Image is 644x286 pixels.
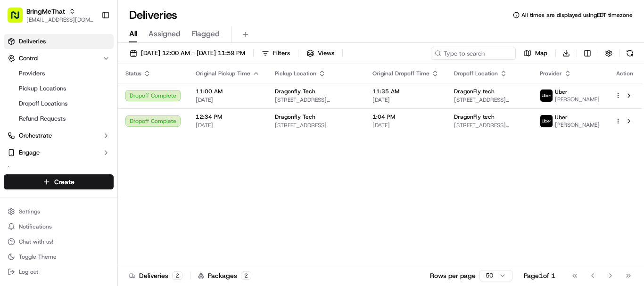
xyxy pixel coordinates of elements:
button: Chat with us! [4,235,114,248]
span: Views [318,49,334,57]
input: Type to search [431,47,516,60]
span: Uber [555,88,568,96]
span: Analytics [19,165,45,174]
span: 12:34 PM [196,113,260,121]
img: uber-new-logo.jpeg [540,90,553,102]
span: Map [535,49,547,57]
span: 11:00 AM [196,88,260,95]
span: [PERSON_NAME] [555,121,600,129]
span: Dropoff Locations [19,99,67,108]
button: Refresh [623,47,636,60]
span: [DATE] [196,96,260,104]
span: Filters [273,49,290,57]
span: Notifications [19,223,52,230]
span: Provider [540,70,562,77]
span: [DATE] [372,122,439,129]
span: DragonFly tech [454,113,495,121]
span: Assigned [149,28,181,40]
span: Dragonfly Tech [275,113,315,121]
span: [STREET_ADDRESS][PERSON_NAME][US_STATE] [275,96,357,104]
span: Orchestrate [19,131,52,140]
button: BringMeThat [26,7,65,16]
span: [PERSON_NAME] [555,96,600,103]
button: Log out [4,265,114,278]
div: 2 [172,271,182,280]
span: Create [54,177,74,187]
a: Deliveries [4,34,114,49]
span: [STREET_ADDRESS][PERSON_NAME] [454,122,525,129]
span: Pickup Location [275,70,316,77]
button: Views [302,47,339,60]
span: Flagged [192,28,220,40]
p: Rows per page [430,271,476,280]
button: BringMeThat[EMAIL_ADDRESS][DOMAIN_NAME] [4,4,98,26]
div: Page 1 of 1 [524,271,555,280]
span: Dropoff Location [454,70,498,77]
span: [DATE] 12:00 AM - [DATE] 11:59 PM [141,49,245,57]
span: Providers [19,69,45,78]
span: Engage [19,148,40,157]
img: uber-new-logo.jpeg [540,115,553,127]
span: Status [125,70,141,77]
h1: Deliveries [129,8,177,23]
span: Pickup Locations [19,84,66,93]
button: Toggle Theme [4,250,114,263]
button: Control [4,51,114,66]
span: [DATE] [372,96,439,104]
button: Settings [4,205,114,218]
a: Analytics [4,162,114,177]
button: Notifications [4,220,114,233]
span: 11:35 AM [372,88,439,95]
button: Map [520,47,552,60]
a: Refund Requests [15,112,102,125]
button: [EMAIL_ADDRESS][DOMAIN_NAME] [26,16,94,24]
span: Deliveries [19,37,46,46]
button: Engage [4,145,114,160]
span: [STREET_ADDRESS][US_STATE] [454,96,525,104]
span: [STREET_ADDRESS] [275,122,357,129]
span: Toggle Theme [19,253,57,261]
span: Chat with us! [19,238,53,245]
span: Settings [19,208,40,215]
span: Control [19,54,39,63]
span: Refund Requests [19,114,66,123]
span: Original Dropoff Time [372,70,429,77]
div: 2 [241,271,251,280]
span: Dragonfly Tech [275,88,315,95]
span: [DATE] [196,122,260,129]
span: DragonFly tech [454,88,495,95]
button: Orchestrate [4,128,114,143]
span: Uber [555,114,568,121]
button: Filters [257,47,294,60]
a: Pickup Locations [15,82,102,95]
span: All times are displayed using EDT timezone [521,11,633,19]
a: Providers [15,67,102,80]
button: [DATE] 12:00 AM - [DATE] 11:59 PM [125,47,249,60]
span: Log out [19,268,38,276]
button: Create [4,174,114,189]
div: Packages [198,271,251,280]
div: Deliveries [129,271,182,280]
span: 1:04 PM [372,113,439,121]
span: All [129,28,137,40]
a: Dropoff Locations [15,97,102,110]
span: Original Pickup Time [196,70,250,77]
div: Action [615,70,635,77]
